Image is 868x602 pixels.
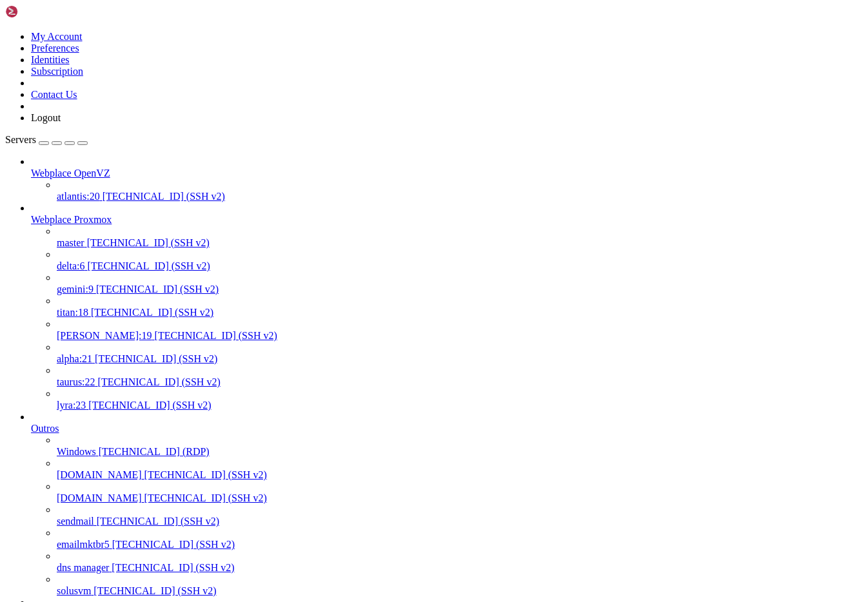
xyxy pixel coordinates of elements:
a: emailmktbr5 [TECHNICAL_ID] (SSH v2) [57,539,863,550]
li: Windows [TECHNICAL_ID] (RDP) [57,434,863,458]
span: [DOMAIN_NAME] [57,492,142,503]
span: [DOMAIN_NAME] [57,469,142,480]
span: Servers [5,134,36,145]
a: delta:6 [TECHNICAL_ID] (SSH v2) [57,260,863,272]
span: solusvm [57,585,91,596]
span: [TECHNICAL_ID] (SSH v2) [96,284,219,295]
a: Webplace Proxmox [31,214,863,226]
span: [TECHNICAL_ID] (SSH v2) [88,260,210,271]
a: Webplace OpenVZ [31,168,863,179]
span: [TECHNICAL_ID] (SSH v2) [103,191,225,202]
li: taurus:22 [TECHNICAL_ID] (SSH v2) [57,365,863,388]
span: sendmail [57,516,94,527]
li: [PERSON_NAME]:19 [TECHNICAL_ID] (SSH v2) [57,318,863,342]
a: dns manager [TECHNICAL_ID] (SSH v2) [57,562,863,574]
a: solusvm [TECHNICAL_ID] (SSH v2) [57,585,863,597]
li: sendmail [TECHNICAL_ID] (SSH v2) [57,504,863,527]
li: lyra:23 [TECHNICAL_ID] (SSH v2) [57,388,863,411]
span: [TECHNICAL_ID] (SSH v2) [112,562,234,573]
a: alpha:21 [TECHNICAL_ID] (SSH v2) [57,353,863,365]
li: gemini:9 [TECHNICAL_ID] (SSH v2) [57,272,863,295]
span: [TECHNICAL_ID] (SSH v2) [87,237,210,248]
li: [DOMAIN_NAME] [TECHNICAL_ID] (SSH v2) [57,458,863,481]
a: atlantis:20 [TECHNICAL_ID] (SSH v2) [57,191,863,202]
span: alpha:21 [57,353,92,364]
span: delta:6 [57,260,85,271]
a: Logout [31,112,61,123]
a: titan:18 [TECHNICAL_ID] (SSH v2) [57,307,863,318]
li: alpha:21 [TECHNICAL_ID] (SSH v2) [57,342,863,365]
li: titan:18 [TECHNICAL_ID] (SSH v2) [57,295,863,318]
a: Servers [5,134,88,145]
li: master [TECHNICAL_ID] (SSH v2) [57,226,863,249]
a: [DOMAIN_NAME] [TECHNICAL_ID] (SSH v2) [57,469,863,481]
span: [TECHNICAL_ID] (SSH v2) [88,400,211,411]
img: Shellngn [5,5,79,18]
a: gemini:9 [TECHNICAL_ID] (SSH v2) [57,284,863,295]
a: Preferences [31,43,79,53]
span: [TECHNICAL_ID] (SSH v2) [144,469,267,480]
span: lyra:23 [57,400,86,411]
a: sendmail [TECHNICAL_ID] (SSH v2) [57,516,863,527]
span: [TECHNICAL_ID] (SSH v2) [155,330,277,341]
li: Webplace Proxmox [31,202,863,411]
span: emailmktbr5 [57,539,110,550]
a: [DOMAIN_NAME] [TECHNICAL_ID] (SSH v2) [57,492,863,504]
a: My Account [31,31,83,42]
span: [TECHNICAL_ID] (SSH v2) [112,539,235,550]
li: dns manager [TECHNICAL_ID] (SSH v2) [57,550,863,574]
a: taurus:22 [TECHNICAL_ID] (SSH v2) [57,376,863,388]
a: master [TECHNICAL_ID] (SSH v2) [57,237,863,249]
li: solusvm [TECHNICAL_ID] (SSH v2) [57,574,863,597]
span: Webplace OpenVZ [31,168,110,179]
a: Subscription [31,66,83,77]
span: [TECHNICAL_ID] (SSH v2) [91,307,213,318]
span: [TECHNICAL_ID] (SSH v2) [95,353,217,364]
a: lyra:23 [TECHNICAL_ID] (SSH v2) [57,400,863,411]
a: [PERSON_NAME]:19 [TECHNICAL_ID] (SSH v2) [57,330,863,342]
span: [TECHNICAL_ID] (SSH v2) [98,376,221,387]
li: delta:6 [TECHNICAL_ID] (SSH v2) [57,249,863,272]
li: Webplace OpenVZ [31,156,863,202]
span: titan:18 [57,307,88,318]
a: Identities [31,54,70,65]
span: dns manager [57,562,109,573]
a: Windows [TECHNICAL_ID] (RDP) [57,446,863,458]
li: Outros [31,411,863,597]
span: Webplace Proxmox [31,214,112,225]
span: Outros [31,423,59,434]
li: emailmktbr5 [TECHNICAL_ID] (SSH v2) [57,527,863,550]
span: [TECHNICAL_ID] (SSH v2) [94,585,216,596]
span: Windows [57,446,96,457]
span: master [57,237,84,248]
span: [PERSON_NAME]:19 [57,330,152,341]
span: [TECHNICAL_ID] (RDP) [99,446,210,457]
span: gemini:9 [57,284,94,295]
a: Contact Us [31,89,77,100]
span: [TECHNICAL_ID] (SSH v2) [144,492,267,503]
span: taurus:22 [57,376,95,387]
span: atlantis:20 [57,191,100,202]
li: atlantis:20 [TECHNICAL_ID] (SSH v2) [57,179,863,202]
li: [DOMAIN_NAME] [TECHNICAL_ID] (SSH v2) [57,481,863,504]
a: Outros [31,423,863,434]
span: [TECHNICAL_ID] (SSH v2) [97,516,219,527]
